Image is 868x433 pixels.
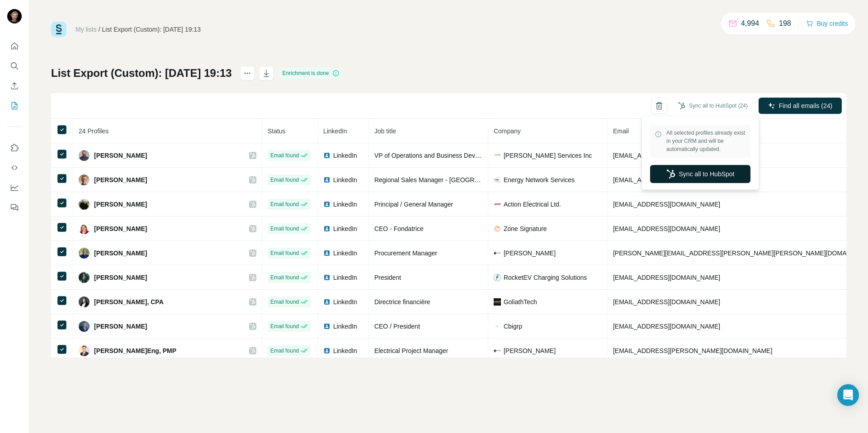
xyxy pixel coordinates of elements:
[779,101,832,110] span: Find all emails (24)
[270,151,299,160] span: Email found
[79,223,90,234] img: Avatar
[494,176,501,184] img: company-logo
[613,323,720,330] span: [EMAIL_ADDRESS][DOMAIN_NAME]
[79,127,108,135] span: 24 Profiles
[102,25,201,34] div: List Export (Custom): [DATE] 19:13
[7,9,22,24] img: Avatar
[323,201,330,208] img: LinkedIn logo
[504,175,575,184] span: Energy Network Services
[504,346,556,355] span: [PERSON_NAME]
[374,127,396,135] span: Job title
[806,17,848,30] button: Buy credits
[79,297,90,307] img: Avatar
[7,58,22,74] button: Search
[837,384,859,406] div: Open Intercom Messenger
[494,274,501,281] img: company-logo
[374,152,501,159] span: VP of Operations and Business Development
[99,25,100,34] li: /
[494,298,501,306] img: company-logo
[75,26,97,33] a: My lists
[504,249,556,258] span: [PERSON_NAME]
[494,249,501,257] img: company-logo
[494,347,501,354] img: company-logo
[613,201,720,208] span: [EMAIL_ADDRESS][DOMAIN_NAME]
[51,66,232,80] h1: List Export (Custom): [DATE] 19:13
[333,297,357,306] span: LinkedIn
[374,249,437,257] span: Procurement Manager
[270,347,299,355] span: Email found
[94,297,164,306] span: [PERSON_NAME], CPA
[280,68,343,79] div: Enrichment is done
[323,152,330,159] img: LinkedIn logo
[333,249,357,258] span: LinkedIn
[323,298,330,306] img: LinkedIn logo
[374,298,430,306] span: Directrice financière
[374,201,453,208] span: Principal / General Manager
[613,274,720,281] span: [EMAIL_ADDRESS][DOMAIN_NAME]
[333,322,357,331] span: LinkedIn
[494,202,501,206] img: company-logo
[504,151,592,160] span: [PERSON_NAME] Services Inc
[666,129,746,153] span: All selected profiles already exist in your CRM and will be automatically updated.
[374,323,420,330] span: CEO / President
[504,297,537,306] span: GoliathTech
[672,99,754,113] button: Sync all to HubSpot (24)
[270,225,299,233] span: Email found
[613,347,772,354] span: [EMAIL_ADDRESS][PERSON_NAME][DOMAIN_NAME]
[779,18,791,29] p: 198
[504,200,561,209] span: Action Electrical Ltd.
[51,22,66,37] img: Surfe Logo
[333,224,357,233] span: LinkedIn
[79,248,90,259] img: Avatar
[79,150,90,161] img: Avatar
[270,200,299,208] span: Email found
[270,273,299,282] span: Email found
[613,152,720,159] span: [EMAIL_ADDRESS][DOMAIN_NAME]
[7,140,22,156] button: Use Surfe on LinkedIn
[79,345,90,356] img: Avatar
[374,347,448,354] span: Electrical Project Manager
[494,225,501,232] img: company-logo
[333,151,357,160] span: LinkedIn
[240,66,255,80] button: actions
[613,176,720,184] span: [EMAIL_ADDRESS][DOMAIN_NAME]
[79,199,90,210] img: Avatar
[333,175,357,184] span: LinkedIn
[759,98,842,114] button: Find all emails (24)
[494,127,521,135] span: Company
[7,38,22,54] button: Quick start
[268,127,286,135] span: Status
[7,160,22,176] button: Use Surfe API
[613,225,720,232] span: [EMAIL_ADDRESS][DOMAIN_NAME]
[333,346,357,355] span: LinkedIn
[613,298,720,306] span: [EMAIL_ADDRESS][DOMAIN_NAME]
[94,200,147,209] span: [PERSON_NAME]
[79,174,90,185] img: Avatar
[79,321,90,332] img: Avatar
[650,165,750,183] button: Sync all to HubSpot
[323,176,330,184] img: LinkedIn logo
[494,323,501,330] img: company-logo
[741,18,759,29] p: 4,994
[270,249,299,257] span: Email found
[94,224,147,233] span: [PERSON_NAME]
[94,273,147,282] span: [PERSON_NAME]
[333,273,357,282] span: LinkedIn
[374,176,728,184] span: Regional Sales Manager - [GEOGRAPHIC_DATA] | [GEOGRAPHIC_DATA] | [GEOGRAPHIC_DATA] | [GEOGRAPHIC_...
[94,175,147,184] span: [PERSON_NAME]
[94,249,147,258] span: [PERSON_NAME]
[7,199,22,216] button: Feedback
[323,347,330,354] img: LinkedIn logo
[504,322,522,331] span: Cbigrp
[374,274,401,281] span: President
[94,346,176,355] span: [PERSON_NAME]Eng, PMP
[94,151,147,160] span: [PERSON_NAME]
[613,127,629,135] span: Email
[270,322,299,330] span: Email found
[94,322,147,331] span: [PERSON_NAME]
[79,272,90,283] img: Avatar
[504,273,587,282] span: RocketEV Charging Solutions
[7,78,22,94] button: Enrich CSV
[494,152,501,159] img: company-logo
[323,274,330,281] img: LinkedIn logo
